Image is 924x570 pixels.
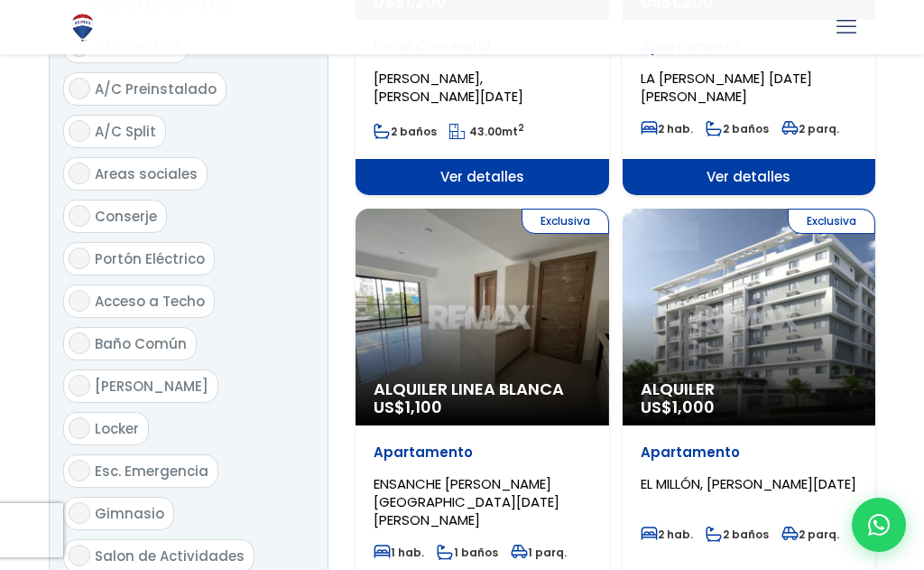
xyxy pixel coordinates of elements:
[95,419,139,438] span: Locker
[69,205,90,227] input: Conserje
[69,290,90,312] input: Acceso a Techo
[511,545,567,560] span: 1 parq.
[641,527,693,542] span: 2 hab.
[95,122,156,141] span: A/C Split
[95,292,205,311] span: Acceso a Techo
[69,163,90,184] input: Areas sociales
[374,444,591,462] p: Apartamento
[69,375,90,397] input: [PERSON_NAME]
[356,159,609,195] span: Ver detalles
[95,207,157,226] span: Conserje
[69,332,90,354] input: Baño Común
[374,545,424,560] span: 1 hab.
[67,12,98,43] img: Logo de REMAX
[69,460,90,481] input: Esc. Emergencia
[641,444,858,462] p: Apartamento
[95,547,245,565] span: Salon de Actividades
[69,78,90,99] input: A/C Preinstalado
[69,545,90,566] input: Salon de Actividades
[518,121,524,135] sup: 2
[449,124,524,139] span: mt
[781,527,839,542] span: 2 parq.
[374,380,591,398] span: Alquiler Linea Blanca
[95,334,187,353] span: Baño Común
[437,545,498,560] span: 1 baños
[374,69,523,106] span: [PERSON_NAME], [PERSON_NAME][DATE]
[95,164,198,183] span: Areas sociales
[95,249,205,268] span: Portón Eléctrico
[706,121,769,136] span: 2 baños
[69,248,90,269] input: Portón Eléctrico
[374,124,437,139] span: 2 baños
[781,121,839,136] span: 2 parq.
[69,502,90,524] input: Gimnasio
[672,396,715,418] span: 1,000
[69,417,90,439] input: Locker
[641,69,812,106] span: LA [PERSON_NAME] [DATE][PERSON_NAME]
[788,209,875,234] span: Exclusiva
[641,121,693,136] span: 2 hab.
[95,377,208,396] span: [PERSON_NAME]
[405,396,442,418] span: 1,100
[623,159,876,195] span: Ver detalles
[95,462,208,481] span: Esc. Emergencia
[641,396,715,418] span: US$
[69,120,90,142] input: A/C Split
[374,474,559,529] span: ENSANCHE [PERSON_NAME][GEOGRAPHIC_DATA][DATE][PERSON_NAME]
[95,504,164,523] span: Gimnasio
[95,79,217,98] span: A/C Preinstalado
[831,12,862,42] a: mobile menu
[374,396,442,418] span: US$
[522,209,609,234] span: Exclusiva
[469,124,502,139] span: 43.00
[641,380,858,398] span: Alquiler
[706,527,769,542] span: 2 baños
[641,474,856,493] span: EL MILLÓN, [PERSON_NAME][DATE]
